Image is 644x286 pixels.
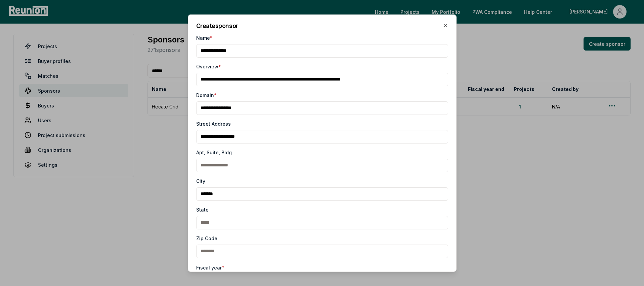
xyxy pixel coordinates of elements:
[196,177,205,184] label: City
[196,91,217,98] label: Domain
[196,234,217,242] label: Zip Code
[196,23,238,29] h2: Create sponsor
[196,63,221,70] label: Overview
[196,149,232,156] label: Apt, Suite, Bldg
[196,264,224,270] label: Fiscal year
[196,34,213,41] label: Name
[196,206,209,213] label: State
[196,120,231,127] label: Street Address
